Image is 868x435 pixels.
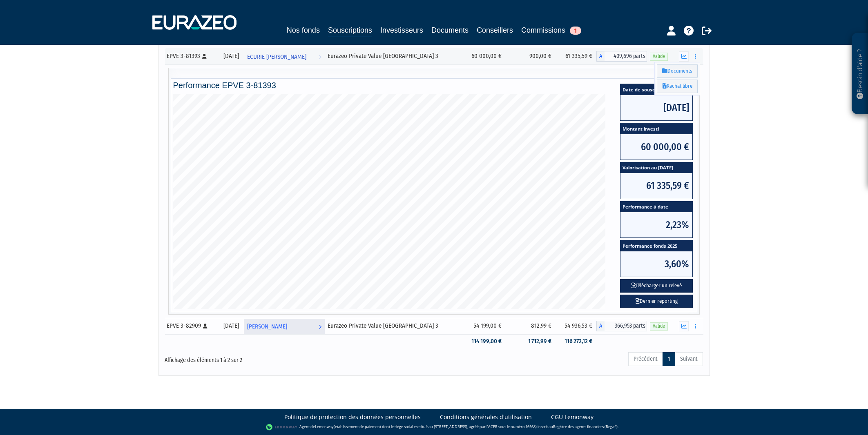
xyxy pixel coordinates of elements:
[570,27,581,35] span: 1
[855,37,865,111] p: Besoin d'aide ?
[462,318,505,334] td: 54 199,00 €
[620,240,692,251] span: Performance fonds 2025
[556,334,596,348] td: 116 272,12 €
[328,52,459,60] div: Eurazeo Private Value [GEOGRAPHIC_DATA] 3
[663,352,675,366] a: 1
[620,84,692,95] span: Date de souscription
[287,24,320,36] a: Nos fonds
[328,322,459,330] div: Eurazeo Private Value [GEOGRAPHIC_DATA] 3
[319,319,321,334] i: Voir l'investisseur
[553,424,618,429] a: Registre des agents financiers (Regafi)
[8,423,860,431] div: - Agent de (établissement de paiement dont le siège social est situé au [STREET_ADDRESS], agréé p...
[596,51,605,62] span: A
[620,212,692,237] span: 2,23%
[556,318,596,334] td: 54 936,53 €
[620,173,692,198] span: 61 335,59 €
[620,95,692,120] span: [DATE]
[620,295,693,308] a: Dernier reporting
[506,318,556,334] td: 812,99 €
[596,321,605,331] span: A
[165,351,382,364] div: Affichage des éléments 1 à 2 sur 2
[477,24,513,36] a: Conseillers
[506,48,556,64] td: 900,00 €
[203,324,208,328] i: [Français] Personne physique
[605,321,647,331] span: 366,953 parts
[596,51,647,62] div: A - Eurazeo Private Value Europe 3
[650,322,668,330] span: Valide
[506,334,556,348] td: 1 712,99 €
[285,413,421,421] a: Politique de protection des données personnelles
[462,334,505,348] td: 114 199,00 €
[657,80,698,93] a: Rachat libre
[605,51,647,62] span: 409,696 parts
[431,24,469,36] a: Documents
[315,424,334,429] a: Lemonway
[620,202,692,213] span: Performance à date
[657,64,698,78] a: Documents
[244,48,325,64] a: ECURIE [PERSON_NAME]
[596,321,647,331] div: A - Eurazeo Private Value Europe 3
[203,54,207,59] i: [Français] Personne physique
[556,48,596,64] td: 61 335,59 €
[247,49,306,64] span: ECURIE [PERSON_NAME]
[167,322,216,330] div: EPVE 3-82909
[620,162,692,173] span: Valorisation au [DATE]
[462,48,505,64] td: 60 000,00 €
[551,413,594,421] a: CGU Lemonway
[319,49,321,64] i: Voir l'investisseur
[620,123,692,134] span: Montant investi
[221,322,241,330] div: [DATE]
[328,24,372,37] a: Souscriptions
[221,52,241,60] div: [DATE]
[266,423,297,431] img: logo-lemonway.png
[620,251,692,277] span: 3,60%
[167,52,216,60] div: EPVE 3-81393
[247,319,287,334] span: [PERSON_NAME]
[650,53,668,60] span: Valide
[620,134,692,160] span: 60 000,00 €
[380,24,423,36] a: Investisseurs
[440,413,532,421] a: Conditions générales d'utilisation
[244,318,325,334] a: [PERSON_NAME]
[521,24,581,36] a: Commissions1
[173,81,695,90] h4: Performance EPVE 3-81393
[620,279,693,293] button: Télécharger un relevé
[152,15,237,30] img: 1732889491-logotype_eurazeo_blanc_rvb.png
